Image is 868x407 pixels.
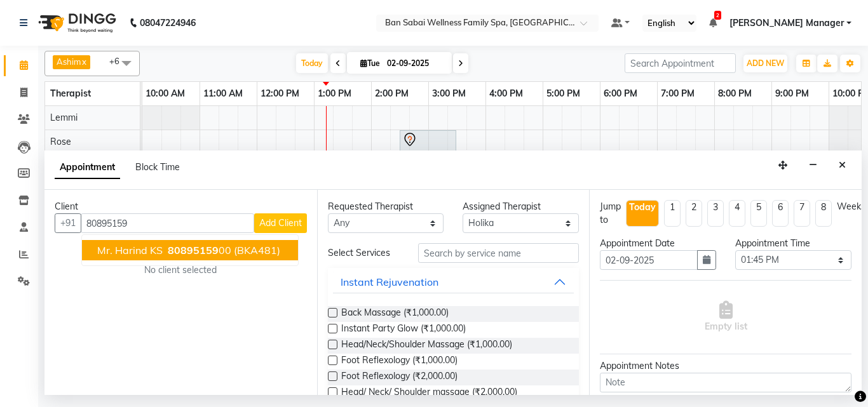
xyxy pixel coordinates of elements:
[140,5,196,41] b: 08047224946
[705,301,747,333] span: Empty list
[600,237,716,250] div: Appointment Date
[658,84,698,103] a: 7:00 PM
[50,112,78,123] span: Lemmi
[750,200,767,227] li: 5
[257,84,302,103] a: 12:00 PM
[81,213,254,233] input: Search by Name/Mobile/Email/Code
[341,274,438,290] div: Instant Rejuvenation
[600,359,851,373] div: Appointment Notes
[664,200,681,227] li: 1
[357,58,383,68] span: Tue
[401,132,455,159] div: [PERSON_NAME] [PERSON_NAME] ( Husband [PERSON_NAME] ), TK01, 02:30 PM-03:30 PM, Deep Tissue Massa...
[709,17,717,29] a: 2
[165,244,231,257] ngb-highlight: 00
[743,55,787,72] button: ADD NEW
[341,354,458,370] span: Foot Reflexology (₹1,000.00)
[600,84,641,103] a: 6:00 PM
[486,84,526,103] a: 4:00 PM
[200,84,246,103] a: 11:00 AM
[429,84,469,103] a: 3:00 PM
[328,200,444,213] div: Requested Therapist
[109,56,129,66] span: +6
[55,156,120,179] span: Appointment
[50,88,91,99] span: Therapist
[837,200,865,213] div: Weeks
[341,370,458,385] span: Foot Reflexology (₹2,000.00)
[57,57,81,67] span: Ashim
[833,156,851,175] button: Close
[383,54,447,73] input: 2025-09-02
[735,237,851,250] div: Appointment Time
[714,11,721,20] span: 2
[686,200,702,227] li: 2
[341,385,517,401] span: Head/ Neck/ Shoulder massage (₹2,000.00)
[463,200,579,213] div: Assigned Therapist
[254,213,307,233] button: Add Client
[341,322,466,338] span: Instant Party Glow (₹1,000.00)
[772,200,789,227] li: 6
[333,270,574,293] button: Instant Rejuvenation
[81,57,86,67] a: x
[543,84,583,103] a: 5:00 PM
[315,84,355,103] a: 1:00 PM
[142,84,188,103] a: 10:00 AM
[815,200,832,227] li: 8
[600,250,698,270] input: yyyy-mm-dd
[32,5,119,41] img: logo
[372,84,412,103] a: 2:00 PM
[296,53,328,73] span: Today
[234,244,280,257] span: (BKA481)
[772,84,812,103] a: 9:00 PM
[50,136,71,147] span: Rose
[341,306,449,322] span: Back Massage (₹1,000.00)
[259,217,302,229] span: Add Client
[97,244,163,257] span: Mr. Harind KS
[729,17,844,30] span: [PERSON_NAME] Manager
[341,338,512,354] span: Head/Neck/Shoulder Massage (₹1,000.00)
[55,200,307,213] div: Client
[55,213,81,233] button: +91
[168,244,219,257] span: 80895159
[600,200,621,227] div: Jump to
[318,246,409,260] div: Select Services
[729,200,745,227] li: 4
[135,161,180,173] span: Block Time
[707,200,724,227] li: 3
[625,53,736,73] input: Search Appointment
[715,84,755,103] a: 8:00 PM
[85,264,276,277] div: No client selected
[747,58,784,68] span: ADD NEW
[629,201,656,214] div: Today
[794,200,810,227] li: 7
[418,243,580,263] input: Search by service name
